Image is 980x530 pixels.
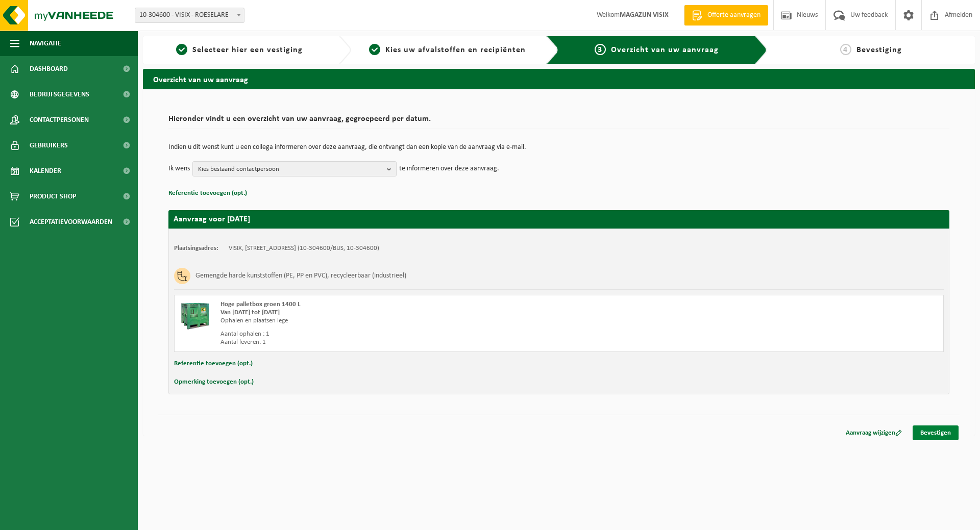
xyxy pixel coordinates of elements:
span: Overzicht van uw aanvraag [611,46,719,54]
h2: Overzicht van uw aanvraag [143,69,975,89]
div: Aantal leveren: 1 [220,338,600,346]
p: te informeren over deze aanvraag. [399,161,499,176]
span: Product Shop [30,184,76,209]
strong: Plaatsingsadres: [174,245,218,251]
button: Referentie toevoegen (opt.) [168,187,247,200]
div: Ophalen en plaatsen lege [220,317,600,325]
span: Kalender [30,158,61,184]
span: Contactpersonen [30,107,89,133]
span: 10-304600 - VISIX - ROESELARE [135,8,244,22]
button: Opmerking toevoegen (opt.) [174,375,254,389]
span: Kies bestaand contactpersoon [198,162,383,177]
a: Offerte aanvragen [684,5,768,26]
p: Indien u dit wenst kunt u een collega informeren over deze aanvraag, die ontvangt dan een kopie v... [168,144,949,151]
span: Navigatie [30,31,61,56]
strong: MAGAZIJN VISIX [620,11,669,19]
h3: Gemengde harde kunststoffen (PE, PP en PVC), recycleerbaar (industrieel) [195,268,406,284]
span: Bedrijfsgegevens [30,82,89,107]
span: Kies uw afvalstoffen en recipiënten [385,46,526,54]
span: Bevestiging [856,46,902,54]
span: Gebruikers [30,133,68,158]
span: Dashboard [30,56,68,82]
a: Bevestigen [913,425,959,440]
span: Selecteer hier een vestiging [192,46,303,54]
button: Referentie toevoegen (opt.) [174,357,253,370]
span: 10-304600 - VISIX - ROESELARE [135,8,244,23]
td: VISIX, [STREET_ADDRESS] (10-304600/BUS, 10-304600) [229,244,379,253]
div: Aantal ophalen : 1 [220,330,600,338]
img: PB-HB-1400-HPE-GN-01.png [180,300,210,331]
h2: Hieronder vindt u een overzicht van uw aanvraag, gegroepeerd per datum. [168,115,949,129]
strong: Van [DATE] tot [DATE] [220,309,280,316]
span: Hoge palletbox groen 1400 L [220,301,301,308]
a: Aanvraag wijzigen [838,425,910,440]
button: Kies bestaand contactpersoon [192,161,397,176]
span: 3 [595,44,606,55]
span: 2 [369,44,380,55]
span: 1 [176,44,187,55]
a: 1Selecteer hier een vestiging [148,44,331,56]
strong: Aanvraag voor [DATE] [174,215,250,223]
a: 2Kies uw afvalstoffen en recipiënten [356,44,539,56]
p: Ik wens [168,161,190,176]
span: Acceptatievoorwaarden [30,209,112,235]
span: 4 [840,44,851,55]
span: Offerte aanvragen [705,10,763,20]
